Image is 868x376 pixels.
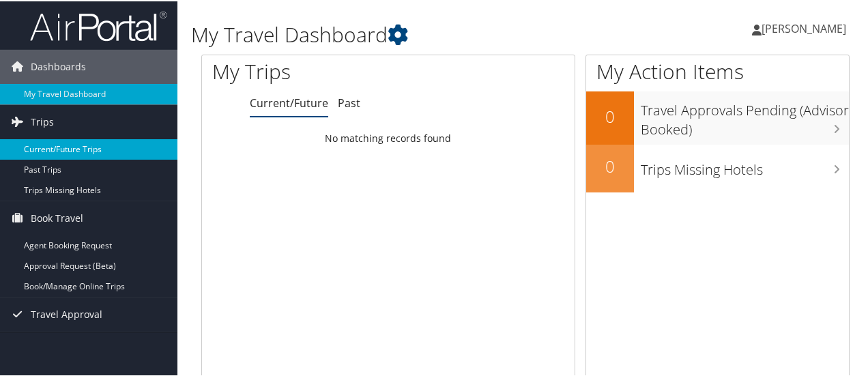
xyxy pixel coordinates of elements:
h3: Travel Approvals Pending (Advisor Booked) [641,93,849,138]
h2: 0 [586,154,634,177]
a: Past [338,94,360,109]
h3: Trips Missing Hotels [641,152,849,178]
a: [PERSON_NAME] [752,7,860,48]
a: Current/Future [250,94,328,109]
td: No matching records found [202,125,575,149]
img: airportal-logo.png [30,9,167,41]
span: Book Travel [31,200,83,234]
h1: My Travel Dashboard [191,19,637,48]
h2: 0 [586,104,634,127]
span: Dashboards [31,48,86,83]
h1: My Action Items [586,56,849,85]
a: 0Travel Approvals Pending (Advisor Booked) [586,90,849,143]
span: Travel Approval [31,296,102,330]
a: 0Trips Missing Hotels [586,143,849,191]
span: [PERSON_NAME] [762,20,846,35]
span: Trips [31,104,54,138]
h1: My Trips [212,56,409,85]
